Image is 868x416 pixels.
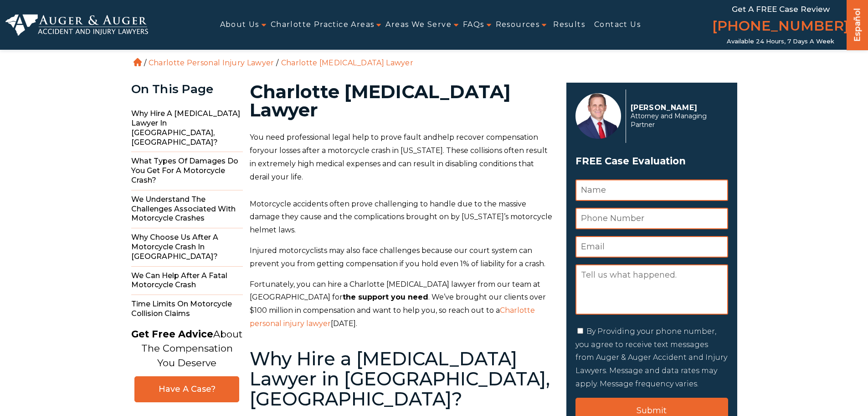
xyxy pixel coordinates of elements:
[250,306,535,328] a: Charlotte personal injury lawyer
[331,319,357,328] span: [DATE].
[250,246,545,268] span: Injured motorcyclists may also face challenges because our court system can prevent you from gett...
[727,38,834,45] span: Available 24 Hours, 7 Days a Week
[553,15,585,35] a: Results
[144,384,230,395] span: Have A Case?
[131,228,243,266] span: Why Choose Us After a Motorcycle Crash in [GEOGRAPHIC_DATA]?
[575,179,728,201] input: Name
[732,5,830,14] span: Get a FREE Case Review
[131,190,243,228] span: We Understand the Challenges Associated with Motorcycle Crashes
[575,153,728,170] span: FREE Case Evaluation
[250,146,548,181] span: your losses after a motorcycle crash in [US_STATE]. These collisions often result in extremely hi...
[343,293,428,301] b: the support you need
[575,236,728,258] input: Email
[131,152,243,190] span: What Types of Damages do You Get for a Motorcycle Crash?
[575,327,727,388] label: By Providing your phone number, you agree to receive text messages from Auger & Auger Accident an...
[149,58,274,67] a: Charlotte Personal Injury Lawyer
[131,105,243,152] span: Why Hire a [MEDICAL_DATA] Lawyer in [GEOGRAPHIC_DATA], [GEOGRAPHIC_DATA]?
[5,14,148,36] img: Auger & Auger Accident and Injury Lawyers Logo
[279,58,416,67] li: Charlotte [MEDICAL_DATA] Lawyer
[131,267,243,295] span: We Can Help After a Fatal Motorcycle Crash
[250,280,540,302] span: Fortunately, you can hire a Charlotte [MEDICAL_DATA] lawyer from our team at [GEOGRAPHIC_DATA] for
[134,58,142,66] a: Home
[271,15,375,35] a: Charlotte Practice Areas
[385,15,452,35] a: Areas We Serve
[496,15,540,35] span: Resources
[250,83,555,119] h1: Charlotte [MEDICAL_DATA] Lawyer
[134,376,239,402] a: Have A Case?
[220,15,259,35] span: About Us
[250,133,437,142] span: You need professional legal help to prove fault and
[131,83,243,96] div: On This Page
[631,112,723,129] span: Attorney and Managing Partner
[250,349,555,409] h2: Why Hire a [MEDICAL_DATA] Lawyer in [GEOGRAPHIC_DATA], [GEOGRAPHIC_DATA]?
[463,15,484,35] a: FAQs
[594,15,641,35] a: Contact Us
[250,200,552,235] span: Motorcycle accidents often prove challenging to handle due to the massive damage they cause and t...
[131,328,213,340] strong: Get Free Advice
[131,295,243,323] span: Time Limits on Motorcycle Collision Claims
[575,93,621,139] img: Herbert Auger
[575,208,728,229] input: Phone Number
[712,16,849,38] a: [PHONE_NUMBER]
[131,327,242,370] p: About The Compensation You Deserve
[631,103,723,112] p: [PERSON_NAME]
